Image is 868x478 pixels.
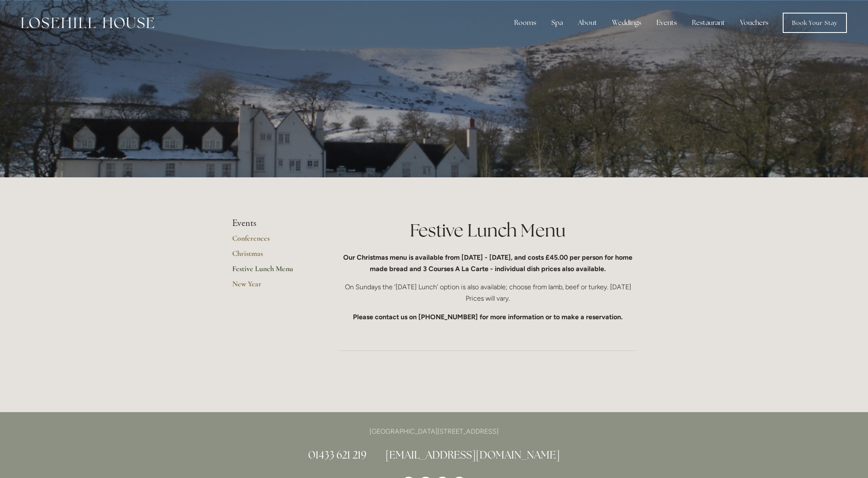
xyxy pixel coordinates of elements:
a: 01433 621 219 [308,448,366,462]
div: Weddings [605,14,648,31]
div: Restaurant [685,14,732,31]
h1: Festive Lunch Menu [340,218,636,243]
div: Events [650,14,684,31]
a: Christmas [232,249,313,264]
a: Book Your Stay [783,13,847,33]
div: Rooms [507,14,543,31]
li: Events [232,218,313,229]
a: Conferences [232,234,313,249]
p: On Sundays the ‘[DATE] Lunch’ option is also available; choose from lamb, beef or turkey. [DATE] ... [340,281,636,304]
strong: Our Christmas menu is available from [DATE] - [DATE], and costs £45.00 per person for home made b... [343,253,634,273]
div: About [571,14,604,31]
a: [EMAIL_ADDRESS][DOMAIN_NAME] [385,448,560,462]
a: Festive Lunch Menu [232,264,313,279]
a: New Year [232,279,313,294]
div: Spa [545,14,570,31]
img: Losehill House [21,17,154,28]
a: Vouchers [733,14,775,31]
p: [GEOGRAPHIC_DATA][STREET_ADDRESS] [232,426,636,437]
strong: Please contact us on [PHONE_NUMBER] for more information or to make a reservation. [353,313,623,321]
